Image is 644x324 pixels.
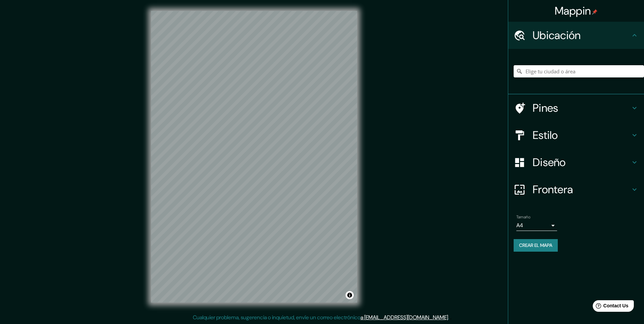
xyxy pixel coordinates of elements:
button: Crear el mapa [514,239,558,252]
button: Alternar atribución [346,291,354,299]
div: A4 [516,220,557,231]
font: Mappin [555,4,591,18]
h4: Pines [533,101,630,115]
div: . [450,313,452,322]
label: Tamaño [516,214,530,220]
canvas: Mapa [151,11,357,303]
h4: Frontera [533,183,630,196]
div: Pines [508,94,644,122]
div: Estilo [508,122,644,149]
img: pin-icon.png [592,9,597,15]
a: a [EMAIL_ADDRESS][DOMAIN_NAME] [361,314,448,321]
p: Cualquier problema, sugerencia o inquietud, envíe un correo electrónico . [193,313,449,322]
h4: Estilo [533,128,630,142]
div: Diseño [508,149,644,176]
div: Ubicación [508,22,644,49]
font: Crear el mapa [519,241,552,250]
div: Frontera [508,176,644,203]
h4: Diseño [533,156,630,169]
div: . [449,313,450,322]
h4: Ubicación [533,29,630,42]
input: Elige tu ciudad o área [514,65,644,77]
iframe: Help widget launcher [584,298,637,317]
